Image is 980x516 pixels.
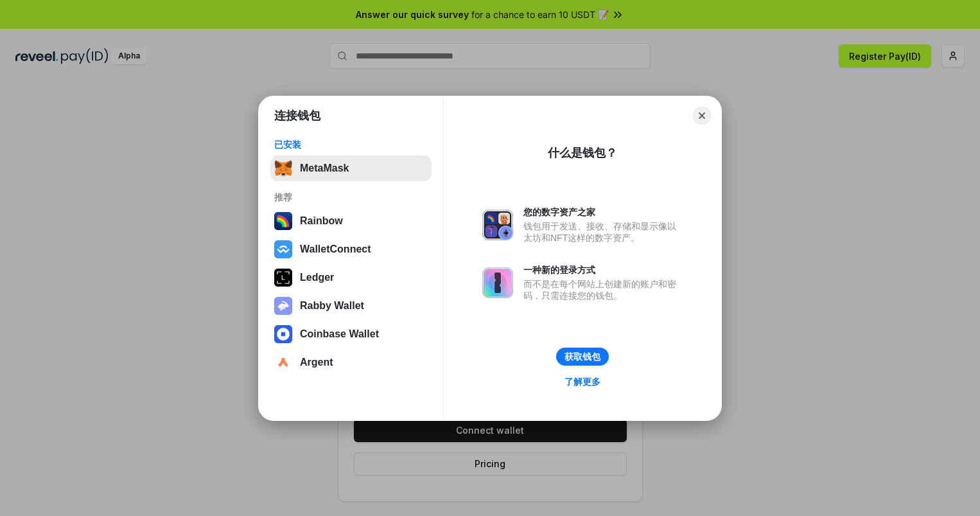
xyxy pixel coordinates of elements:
div: 获取钱包 [564,351,600,362]
button: Ledger [270,265,432,290]
button: MetaMask [270,156,432,181]
div: Rabby Wallet [300,300,364,312]
button: Close [693,107,711,125]
img: svg+xml,%3Csvg%20xmlns%3D%22http%3A%2F%2Fwww.w3.org%2F2000%2Fsvg%22%20fill%3D%22none%22%20viewBox... [274,297,292,315]
div: 钱包用于发送、接收、存储和显示像以太坊和NFT这样的数字资产。 [523,220,683,244]
img: svg+xml,%3Csvg%20xmlns%3D%22http%3A%2F%2Fwww.w3.org%2F2000%2Fsvg%22%20fill%3D%22none%22%20viewBox... [482,267,513,298]
div: WalletConnect [300,244,371,255]
div: 而不是在每个网站上创建新的账户和密码，只需连接您的钱包。 [523,278,683,301]
a: 了解更多 [557,373,608,390]
div: 已安装 [274,139,428,150]
img: svg+xml,%3Csvg%20xmlns%3D%22http%3A%2F%2Fwww.w3.org%2F2000%2Fsvg%22%20width%3D%2228%22%20height%3... [274,269,292,287]
div: Argent [300,357,333,368]
img: svg+xml,%3Csvg%20xmlns%3D%22http%3A%2F%2Fwww.w3.org%2F2000%2Fsvg%22%20fill%3D%22none%22%20viewBox... [482,209,513,240]
div: 推荐 [274,191,428,203]
div: 您的数字资产之家 [523,206,683,218]
button: 获取钱包 [556,348,609,366]
h1: 连接钱包 [274,108,320,123]
button: WalletConnect [270,236,432,262]
img: svg+xml,%3Csvg%20width%3D%22120%22%20height%3D%22120%22%20viewBox%3D%220%200%20120%20120%22%20fil... [274,212,292,230]
div: Ledger [300,272,334,283]
div: MetaMask [300,163,349,174]
button: Rainbow [270,208,432,234]
div: 了解更多 [564,376,600,387]
img: svg+xml,%3Csvg%20fill%3D%22none%22%20height%3D%2233%22%20viewBox%3D%220%200%2035%2033%22%20width%... [274,159,292,177]
img: svg+xml,%3Csvg%20width%3D%2228%22%20height%3D%2228%22%20viewBox%3D%220%200%2028%2028%22%20fill%3D... [274,353,292,371]
div: 什么是钱包？ [548,145,617,161]
button: Rabby Wallet [270,293,432,319]
div: Rainbow [300,215,343,227]
img: svg+xml,%3Csvg%20width%3D%2228%22%20height%3D%2228%22%20viewBox%3D%220%200%2028%2028%22%20fill%3D... [274,240,292,258]
button: Argent [270,350,432,375]
div: 一种新的登录方式 [523,264,683,276]
div: Coinbase Wallet [300,328,379,340]
button: Coinbase Wallet [270,321,432,347]
img: svg+xml,%3Csvg%20width%3D%2228%22%20height%3D%2228%22%20viewBox%3D%220%200%2028%2028%22%20fill%3D... [274,325,292,343]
